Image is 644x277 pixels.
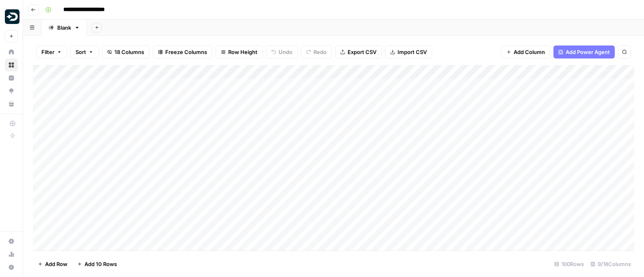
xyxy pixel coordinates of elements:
[5,71,18,84] a: Insights
[165,48,207,56] span: Freeze Columns
[216,45,263,58] button: Row Height
[33,258,72,271] button: Add Row
[76,48,86,56] span: Sort
[335,45,382,58] button: Export CSV
[5,97,18,110] a: Your Data
[266,45,298,58] button: Undo
[514,48,545,56] span: Add Column
[385,45,432,58] button: Import CSV
[36,45,67,58] button: Filter
[5,248,18,261] a: Usage
[84,260,117,268] span: Add 10 Rows
[70,45,99,58] button: Sort
[5,235,18,248] a: Settings
[41,48,54,56] span: Filter
[587,258,634,271] div: 9/18 Columns
[313,48,326,56] span: Redo
[5,58,18,71] a: Browse
[41,19,87,36] a: Blank
[301,45,332,58] button: Redo
[115,48,144,56] span: 18 Columns
[45,260,67,268] span: Add Row
[5,9,19,24] img: Drata Logo
[5,84,18,97] a: Opportunities
[57,24,71,32] div: Blank
[228,48,257,56] span: Row Height
[5,45,18,58] a: Home
[553,45,615,58] button: Add Power Agent
[566,48,610,56] span: Add Power Agent
[398,48,427,56] span: Import CSV
[5,261,18,274] button: Help + Support
[551,258,587,271] div: 100 Rows
[153,45,212,58] button: Freeze Columns
[72,258,122,271] button: Add 10 Rows
[5,6,18,27] button: Workspace: Drata
[348,48,376,56] span: Export CSV
[501,45,550,58] button: Add Column
[102,45,149,58] button: 18 Columns
[279,48,292,56] span: Undo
